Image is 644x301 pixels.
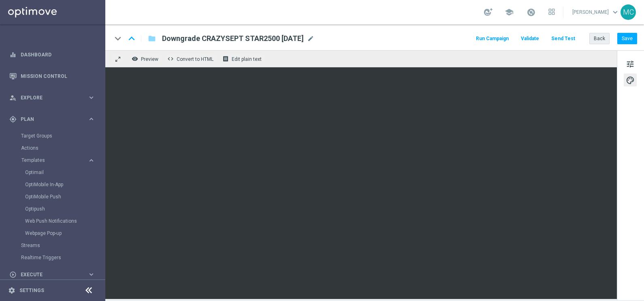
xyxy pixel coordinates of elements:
div: Optipush [25,203,104,215]
button: Send Test [550,33,576,44]
button: Templates keyboard_arrow_right [21,157,96,163]
i: folder [148,34,156,43]
a: OptiMobile Push [25,193,84,200]
div: Streams [21,239,104,252]
a: [PERSON_NAME]keyboard_arrow_down [571,6,621,18]
button: tune [624,57,637,70]
i: person_search [9,94,17,101]
button: remove_red_eye Preview [130,54,162,64]
a: Realtime Triggers [21,254,84,261]
i: keyboard_arrow_right [87,94,95,101]
div: Web Push Notifications [25,215,104,227]
i: keyboard_arrow_right [87,271,95,278]
span: mode_edit [307,35,314,42]
span: Preview [141,56,158,62]
div: Mission Control [9,65,95,87]
button: play_circle_outline Execute keyboard_arrow_right [9,271,96,278]
a: Streams [21,242,84,249]
a: Webpage Pop-up [25,230,84,236]
a: Target Groups [21,133,84,139]
div: Target Groups [21,130,104,142]
a: Optimail [25,169,84,176]
button: person_search Explore keyboard_arrow_right [9,95,96,101]
a: OptiMobile In-App [25,181,84,188]
button: palette [624,73,637,86]
div: OptiMobile In-App [25,178,104,191]
div: Plan [9,116,87,123]
span: tune [626,59,635,69]
div: Explore [9,94,87,101]
span: palette [626,75,635,86]
div: Execute [9,271,87,278]
a: Settings [19,288,44,293]
i: settings [8,287,15,294]
span: code [167,56,174,62]
button: Validate [520,33,540,44]
a: Actions [21,145,84,151]
div: MC [621,4,636,20]
div: Actions [21,142,104,154]
button: folder [147,32,157,45]
div: Webpage Pop-up [25,227,104,239]
i: play_circle_outline [9,271,17,278]
span: Convert to HTML [177,56,213,62]
button: code Convert to HTML [165,54,217,64]
div: OptiMobile Push [25,191,104,203]
span: Edit plain text [232,56,262,62]
div: Optimail [25,166,104,178]
i: keyboard_arrow_right [87,157,95,164]
span: keyboard_arrow_down [611,8,620,17]
a: Mission Control [21,65,95,87]
i: keyboard_arrow_right [87,115,95,123]
i: keyboard_arrow_up [126,32,138,45]
i: equalizer [9,51,17,58]
button: Save [617,33,637,44]
span: Validate [521,36,539,41]
button: Back [589,33,610,44]
a: Web Push Notifications [25,218,84,224]
span: Explore [21,95,87,100]
button: receipt Edit plain text [220,54,265,64]
div: Templates [21,158,87,163]
button: gps_fixed Plan keyboard_arrow_right [9,116,96,123]
span: Downgrade CRAZYSEPT STAR2500 09.09.2025 [162,34,304,43]
div: Templates [21,154,104,239]
button: Mission Control [9,73,96,80]
i: receipt [222,56,229,62]
a: Dashboard [21,44,95,65]
span: school [505,8,514,17]
a: Optipush [25,206,84,212]
button: equalizer Dashboard [9,52,96,58]
span: Execute [21,272,87,277]
div: Dashboard [9,44,95,65]
span: Templates [21,158,79,163]
i: remove_red_eye [132,56,138,62]
i: gps_fixed [9,116,17,123]
button: Run Campaign [475,33,510,44]
span: Plan [21,117,87,122]
div: Realtime Triggers [21,252,104,264]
